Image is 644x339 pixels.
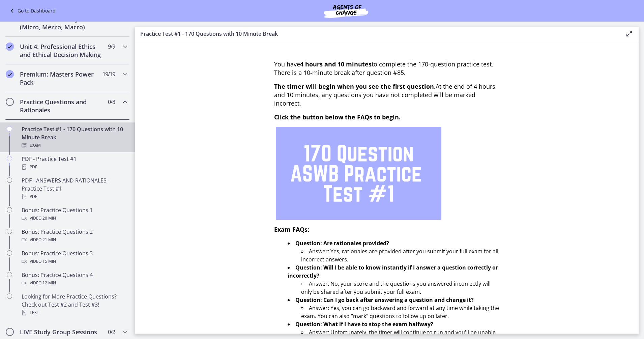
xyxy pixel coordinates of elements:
[41,214,56,222] span: · 20 min
[22,249,127,265] div: Bonus: Practice Questions 3
[295,320,433,328] strong: Question: What if I have to stop the exam halfway?
[22,163,127,171] div: PDF
[22,214,127,222] div: Video
[22,193,127,201] div: PDF
[20,43,102,59] h2: Unit 4: Professional Ethics and Ethical Decision Making
[6,43,14,51] i: Completed
[301,247,499,263] li: Answer: Yes, rationales are provided after you submit your full exam for all incorrect answers.
[22,155,127,171] div: PDF - Practice Test #1
[295,296,474,304] strong: Question: Can I go back after answering a question and change it?
[276,127,441,220] img: 1.png
[22,309,127,317] div: Text
[22,176,127,201] div: PDF - ANSWERS AND RATIONALES - Practice Test #1
[22,236,127,244] div: Video
[8,7,56,15] a: Go to Dashboard
[108,43,115,51] span: 9 / 9
[140,30,614,38] h3: Practice Test #1 - 170 Questions with 10 Minute Break
[22,292,127,317] div: Looking for More Practice Questions? Check out Test #2 and Test #3!
[288,264,498,279] strong: Question: Will I be able to know instantly if I answer a question correctly or incorrectly?
[22,271,127,287] div: Bonus: Practice Questions 4
[274,82,495,107] span: At the end of 4 hours and 10 minutes, any questions you have not completed will be marked incorrect.
[274,82,436,90] span: The timer will begin when you see the first question.
[300,60,372,68] strong: 4 hours and 10 minutes
[108,98,115,106] span: 0 / 8
[22,125,127,149] div: Practice Test #1 - 170 Questions with 10 Minute Break
[301,280,499,296] li: Answer: No, your score and the questions you answered incorrectly will only be shared after you s...
[22,206,127,222] div: Bonus: Practice Questions 1
[22,228,127,244] div: Bonus: Practice Questions 2
[22,257,127,265] div: Video
[295,239,389,247] strong: Question: Are rationales provided?
[41,257,56,265] span: · 15 min
[301,304,499,320] li: Answer: Yes, you can go backward and forward at any time while taking the exam. You can also "mar...
[274,113,401,121] span: Click the button below the FAQs to begin.
[103,70,115,78] span: 19 / 19
[22,141,127,149] div: Exam
[20,70,102,86] h2: Premium: Masters Power Pack
[305,3,386,19] img: Agents of Change
[20,328,102,336] h2: LIVE Study Group Sessions
[274,60,493,77] span: You have to complete the 170-question practice test. There is a 10-minute break after question #85.
[41,279,56,287] span: · 12 min
[22,279,127,287] div: Video
[20,98,102,114] h2: Practice Questions and Rationales
[6,70,14,78] i: Completed
[108,328,115,336] span: 0 / 2
[41,236,56,244] span: · 21 min
[274,225,309,233] span: Exam FAQs:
